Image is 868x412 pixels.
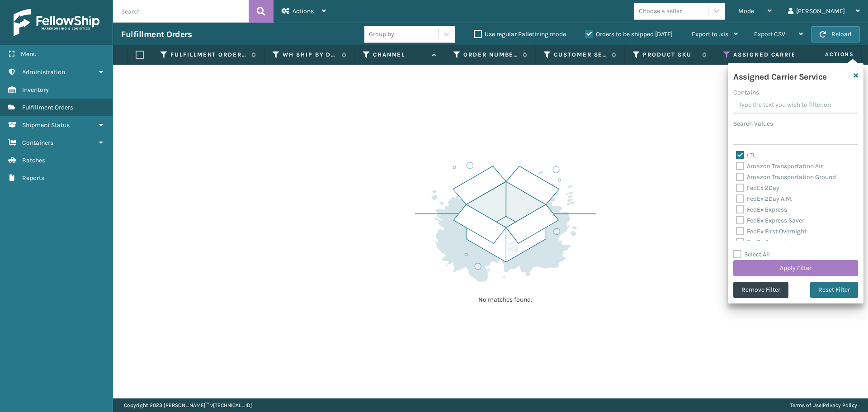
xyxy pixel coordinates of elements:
span: Inventory [22,86,49,94]
label: FedEx Express [736,206,787,213]
div: Choose a seller [639,6,682,16]
h4: Assigned Carrier Service [733,69,827,82]
h3: Fulfillment Orders [121,29,192,40]
label: Assigned Carrier Service [733,51,854,59]
span: Fulfillment Orders [22,104,73,111]
span: Actions [292,7,314,15]
a: Terms of Use [790,402,821,408]
label: FedEx 2Day [736,184,779,192]
label: Amazon Transportation Ground [736,173,836,181]
label: FedEx 2Day A.M. [736,195,793,203]
p: Copyright 2023 [PERSON_NAME]™ v [TECHNICAL_ID] [124,398,252,412]
span: Administration [22,68,65,76]
label: Contains [733,88,759,97]
label: Channel [373,51,428,59]
span: Export to .xls [692,30,728,38]
span: Mode [738,7,754,15]
label: FedEx Ground [736,238,786,246]
label: Product SKU [643,51,698,59]
label: Amazon Transportation Air [736,162,823,170]
div: Group by [369,29,394,39]
button: Remove Filter [733,282,788,298]
a: Privacy Policy [823,402,857,408]
label: Customer Service Order Number [554,51,607,59]
span: Containers [22,139,53,147]
label: Select All [733,251,770,258]
span: Shipment Status [22,121,70,129]
button: Reset Filter [810,282,858,298]
input: Type the text you wish to filter on [733,97,858,114]
button: Reload [811,26,860,43]
label: Search Values [733,119,773,128]
button: Apply Filter [733,260,858,276]
label: Use regular Palletizing mode [474,30,566,38]
label: Fulfillment Order Id [170,51,247,59]
label: FedEx First Overnight [736,227,807,235]
span: Export CSV [754,30,785,38]
label: FedEx Express Saver [736,217,804,224]
span: Menu [21,50,37,58]
span: Batches [22,156,45,164]
label: LTL [736,152,756,159]
label: Order Number [463,51,518,59]
span: Actions [797,47,859,62]
label: WH Ship By Date [283,51,337,59]
div: | [790,398,857,412]
span: Reports [22,174,44,182]
label: Orders to be shipped [DATE] [585,30,673,38]
img: logo [14,9,99,36]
